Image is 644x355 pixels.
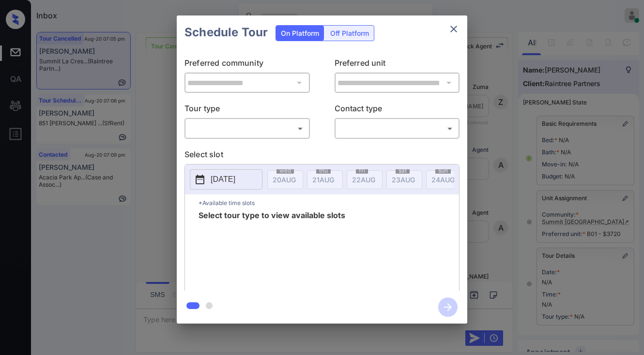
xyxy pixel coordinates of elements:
p: *Available time slots [199,194,459,211]
p: [DATE] [211,174,235,185]
h2: Schedule Tour [177,15,276,49]
p: Preferred community [184,57,310,73]
p: Contact type [335,103,460,118]
button: close [444,19,463,39]
button: [DATE] [190,169,262,190]
div: Off Platform [325,26,374,41]
p: Tour type [184,103,310,118]
span: Select tour type to view available slots [199,211,345,289]
div: On Platform [276,26,324,41]
p: Select slot [184,148,460,164]
p: Preferred unit [335,57,460,73]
